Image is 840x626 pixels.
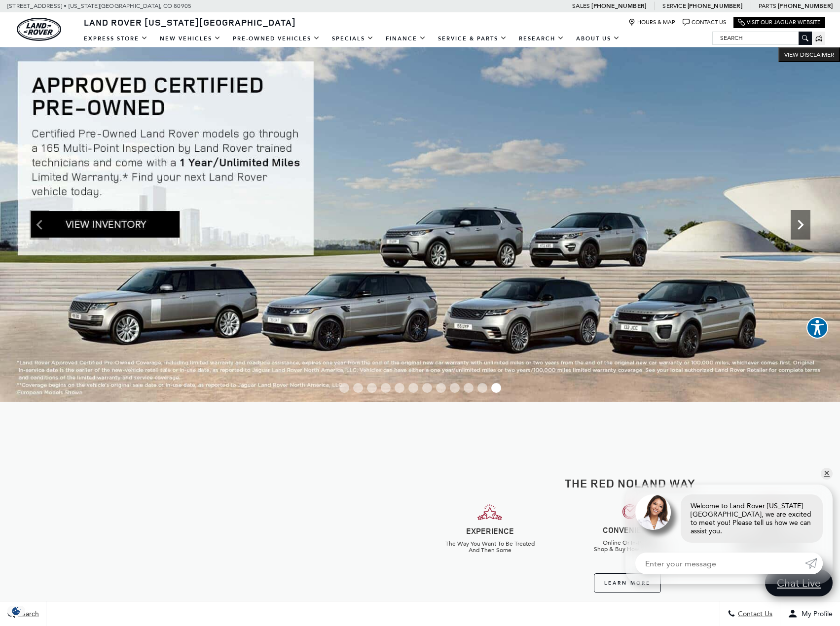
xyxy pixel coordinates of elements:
aside: Accessibility Help Desk [806,317,828,341]
a: Research [513,30,570,47]
div: Welcome to Land Rover [US_STATE][GEOGRAPHIC_DATA], we are excited to meet you! Please tell us how... [681,494,823,543]
a: EXPRESS STORE [78,30,154,47]
a: Land Rover [US_STATE][GEOGRAPHIC_DATA] [78,16,302,28]
button: Explore your accessibility options [806,317,828,339]
span: Go to slide 11 [477,383,487,393]
a: Service & Parts [432,30,513,47]
a: About Us [570,30,626,47]
a: Visit Our Jaguar Website [738,19,821,26]
a: Specials [326,30,380,47]
span: Go to slide 2 [353,383,363,393]
span: Sales [572,2,590,9]
input: Enter your message [635,553,805,574]
img: Opt-Out Icon [5,606,28,616]
span: Go to slide 3 [367,383,377,393]
input: Search [713,32,811,44]
span: My Profile [798,610,833,618]
a: New Vehicles [154,30,227,47]
a: Hours & Map [628,19,675,26]
a: Contact Us [683,19,726,26]
span: Service [662,2,686,9]
span: Go to slide 8 [436,383,446,393]
strong: CONVENIENCE [603,524,657,535]
a: [PHONE_NUMBER] [688,2,742,10]
a: Learn More [594,573,661,593]
div: Next [791,210,810,240]
span: Land Rover [US_STATE][GEOGRAPHIC_DATA] [84,16,296,28]
a: Submit [805,553,823,574]
iframe: YouTube video player [57,451,364,624]
h6: The Way You Want To Be Treated And Then Some [428,541,553,554]
span: VIEW DISCLAIMER [784,51,834,59]
span: Go to slide 6 [408,383,418,393]
a: [PHONE_NUMBER] [778,2,833,10]
span: Go to slide 7 [422,383,432,393]
button: VIEW DISCLAIMER [778,47,840,62]
span: Contact Us [735,610,772,618]
a: [PHONE_NUMBER] [591,2,646,10]
a: Pre-Owned Vehicles [227,30,326,47]
span: Go to slide 1 [339,383,349,393]
span: Go to slide 10 [464,383,474,393]
div: Previous [30,210,49,240]
span: Go to slide 9 [450,383,460,393]
a: [STREET_ADDRESS] • [US_STATE][GEOGRAPHIC_DATA], CO 80905 [7,2,191,9]
span: Parts [759,2,776,9]
span: Go to slide 12 [491,383,501,393]
button: Open user profile menu [780,601,840,626]
span: Go to slide 4 [381,383,391,393]
a: land-rover [17,18,61,41]
span: Go to slide 5 [395,383,404,393]
section: Click to Open Cookie Consent Modal [5,606,28,616]
strong: EXPERIENCE [466,525,514,536]
h6: Online Or In-Person, Shop & Buy How You Want [567,540,693,553]
a: Finance [380,30,432,47]
nav: Main Navigation [78,30,626,47]
img: Land Rover [17,18,61,41]
h2: The Red Noland Way [428,477,833,489]
img: Agent profile photo [635,494,671,530]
